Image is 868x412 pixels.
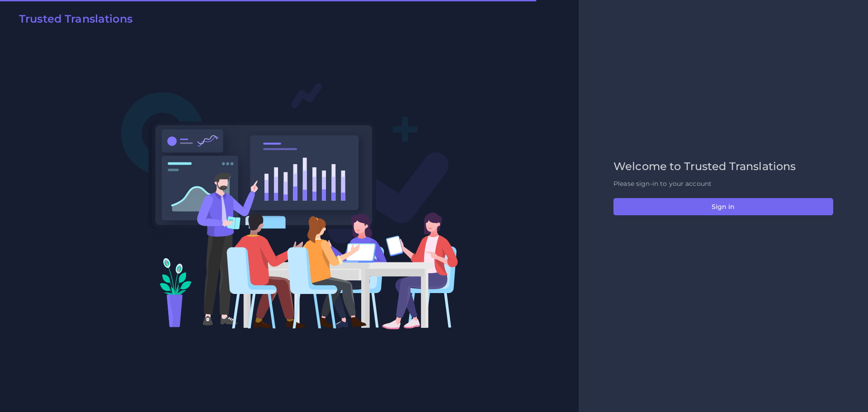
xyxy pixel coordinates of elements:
img: Login V2 [121,82,458,330]
button: Sign in [613,198,833,215]
h2: Welcome to Trusted Translations [613,160,833,173]
p: Please sign-in to your account [613,179,833,189]
h2: Trusted Translations [19,13,132,26]
a: Trusted Translations [13,13,132,29]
